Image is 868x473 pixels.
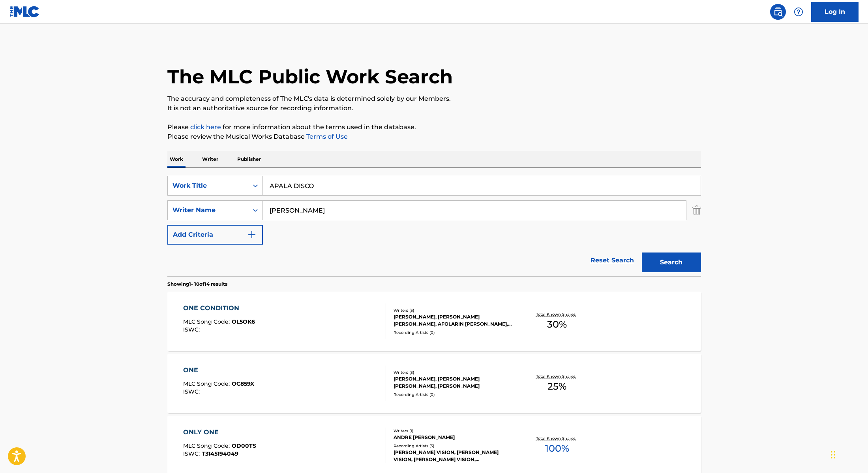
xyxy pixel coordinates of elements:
p: Writer [200,151,221,168]
p: Showing 1 - 10 of 14 results [167,281,227,288]
p: Work [167,151,186,168]
div: [PERSON_NAME], [PERSON_NAME] [PERSON_NAME], [PERSON_NAME] [394,375,513,390]
p: It is not an authoritative source for recording information. [167,104,701,113]
p: Total Known Shares: [536,435,578,441]
span: OD00TS [232,442,256,449]
img: search [773,7,783,17]
span: OL5OK6 [232,318,255,325]
div: Writer Name [172,205,244,215]
span: MLC Song Code : [183,442,232,449]
div: Work Title [172,181,244,190]
div: ANDRE [PERSON_NAME] [394,434,513,441]
form: Search Form [167,176,701,276]
a: Reset Search [587,252,638,269]
span: T3145194049 [202,450,238,457]
img: MLC Logo [9,6,40,17]
div: Writers ( 5 ) [394,307,513,313]
a: ONEMLC Song Code:OC859XISWC:Writers (3)[PERSON_NAME], [PERSON_NAME] [PERSON_NAME], [PERSON_NAME]R... [167,354,701,413]
span: 25 % [547,379,566,394]
div: Help [791,4,806,20]
div: Writers ( 1 ) [394,428,513,434]
span: OC859X [232,380,254,387]
p: Please review the Musical Works Database [167,132,701,141]
span: MLC Song Code : [183,318,232,325]
img: help [794,7,803,17]
button: Add Criteria [167,225,263,245]
img: 9d2ae6d4665cec9f34b9.svg [247,230,257,239]
div: Recording Artists ( 0 ) [394,330,513,335]
p: Please for more information about the terms used in the database. [167,122,701,132]
iframe: Chat Widget [829,435,868,473]
div: Recording Artists ( 0 ) [394,392,513,398]
span: ISWC : [183,450,202,457]
div: [PERSON_NAME], [PERSON_NAME] [PERSON_NAME], AFOLARIN [PERSON_NAME], OSAZEE [PERSON_NAME] [394,313,513,328]
a: click here [190,123,221,131]
div: Recording Artists ( 5 ) [394,443,513,449]
a: Log In [811,2,859,22]
a: ONE CONDITIONMLC Song Code:OL5OK6ISWC:Writers (5)[PERSON_NAME], [PERSON_NAME] [PERSON_NAME], AFOL... [167,292,701,351]
span: 100 % [545,441,569,456]
p: Publisher [235,151,263,168]
a: Public Search [770,4,786,20]
span: ISWC : [183,388,202,395]
div: ONE [183,366,254,375]
div: Writers ( 3 ) [394,369,513,375]
span: ISWC : [183,326,202,333]
p: Total Known Shares: [536,311,578,317]
div: ONE CONDITION [183,303,255,313]
button: Search [642,253,701,272]
span: 30 % [547,317,567,332]
div: Drag [831,443,836,467]
a: Terms of Use [305,133,348,140]
div: ONLY ONE [183,428,256,437]
div: [PERSON_NAME] VISION, [PERSON_NAME] VISION, [PERSON_NAME] VISION, [PERSON_NAME] VISION, [PERSON_N... [394,449,513,463]
h1: The MLC Public Work Search [167,65,453,89]
span: MLC Song Code : [183,380,232,387]
img: Delete Criterion [692,200,701,220]
p: The accuracy and completeness of The MLC's data is determined solely by our Members. [167,94,701,104]
p: Total Known Shares: [536,373,578,379]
